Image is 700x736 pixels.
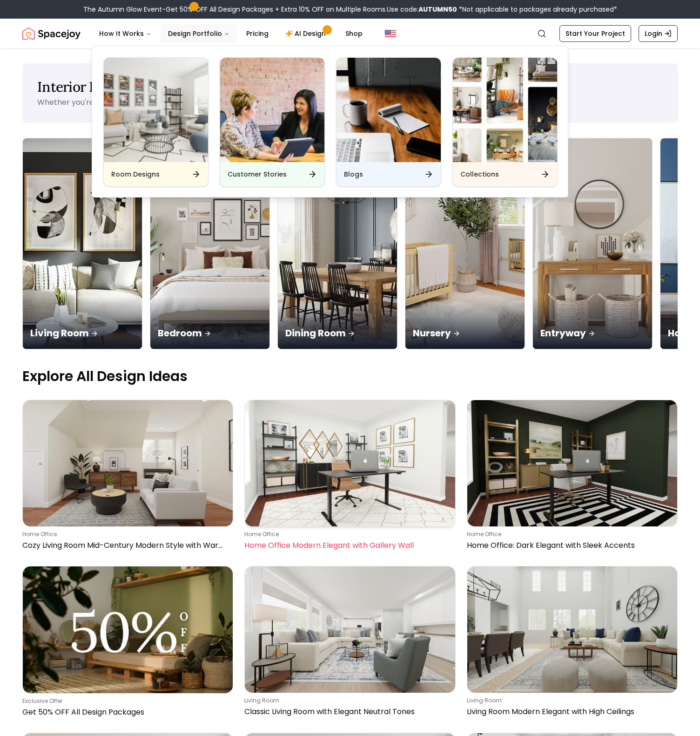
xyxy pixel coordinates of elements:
a: Get 50% OFF All Design PackagesExclusive OfferGet 50% OFF All Design Packages [22,566,233,722]
div: The Autumn Glow Event-Get 50% OFF All Design Packages + Extra 10% OFF on Multiple Rooms. [83,5,617,14]
h1: Interior Design Ideas for Every Space in Your Home [37,78,663,95]
a: Home Office Modern Elegant with Gallery Wallhome officeHome Office Modern Elegant with Gallery Wall [244,400,455,555]
span: *Not applicable to packages already purchased* [457,5,617,14]
nav: Global [22,19,678,48]
a: Room DesignsRoom Designs [103,57,209,187]
a: Start Your Project [559,25,631,42]
a: Spacejoy [22,24,81,43]
a: Living RoomLiving Room [22,138,142,349]
div: Design Portfolio [92,46,569,198]
b: AUTUMN50 [418,5,457,14]
img: Blogs [337,58,441,162]
img: Room Designs [104,58,208,162]
a: Login [639,25,678,42]
a: Pricing [239,24,276,43]
a: Living Room Modern Elegant with High Ceilingsliving roomLiving Room Modern Elegant with High Ceil... [467,566,678,722]
p: Dining Room [285,327,390,340]
p: home office [22,531,229,538]
a: Cozy Living Room Mid-Century Modern Style with Warm Wood Toneshome officeCozy Living Room Mid-Cen... [22,400,233,555]
img: Living Room Modern Elegant with High Ceilings [467,566,677,693]
img: Bedroom [150,138,269,349]
h6: Blogs [344,170,363,179]
p: Get 50% OFF All Design Packages [22,707,229,718]
img: Collections [453,58,557,162]
p: Exclusive Offer [22,697,229,705]
a: Shop [338,24,370,43]
a: EntrywayEntryway [532,138,653,349]
p: living room [244,697,451,704]
p: home office [244,531,451,538]
nav: Main [92,24,370,43]
img: United States [385,28,396,39]
p: Nursery [413,327,517,340]
a: CollectionsCollections [452,57,558,187]
p: Living Room Modern Elegant with High Ceilings [467,706,674,717]
p: living room [467,697,674,704]
img: Home Office Modern Elegant with Gallery Wall [245,400,455,526]
h6: Room Designs [111,170,160,179]
img: Customer Stories [220,58,324,162]
a: Classic Living Room with Elegant Neutral Tonesliving roomClassic Living Room with Elegant Neutral... [244,566,455,722]
img: Dining Room [278,138,397,349]
h6: Customer Stories [228,170,287,179]
a: BedroomBedroom [150,138,270,349]
p: Explore All Design Ideas [22,368,678,385]
span: Use code: [387,5,457,14]
a: BlogsBlogs [336,57,441,187]
p: Home Office Modern Elegant with Gallery Wall [244,540,451,551]
p: Entryway [540,327,645,340]
a: Customer StoriesCustomer Stories [220,57,325,187]
img: Cozy Living Room Mid-Century Modern Style with Warm Wood Tones [23,400,233,526]
img: Classic Living Room with Elegant Neutral Tones [245,566,455,693]
button: Design Portfolio [161,24,237,43]
p: Home Office: Dark Elegant with Sleek Accents [467,540,674,551]
a: AI Design [278,24,336,43]
img: Entryway [533,138,652,349]
img: Get 50% OFF All Design Packages [23,566,233,693]
p: Bedroom [158,327,262,340]
p: Whether you're starting from scratch or refreshing a room, finding the right interior design idea... [37,97,500,108]
p: Classic Living Room with Elegant Neutral Tones [244,706,451,717]
h6: Collections [460,170,499,179]
p: home office [467,531,674,538]
img: Living Room [23,138,142,349]
a: Dining RoomDining Room [277,138,397,349]
p: Living Room [30,327,135,340]
img: Nursery [405,138,525,349]
a: Home Office: Dark Elegant with Sleek Accentshome officeHome Office: Dark Elegant with Sleek Accents [467,400,678,555]
button: How It Works [92,24,159,43]
img: Spacejoy Logo [22,24,81,43]
p: Cozy Living Room Mid-Century Modern Style with Warm Wood Tones [22,540,229,551]
a: NurseryNursery [405,138,525,349]
img: Home Office: Dark Elegant with Sleek Accents [467,400,677,526]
